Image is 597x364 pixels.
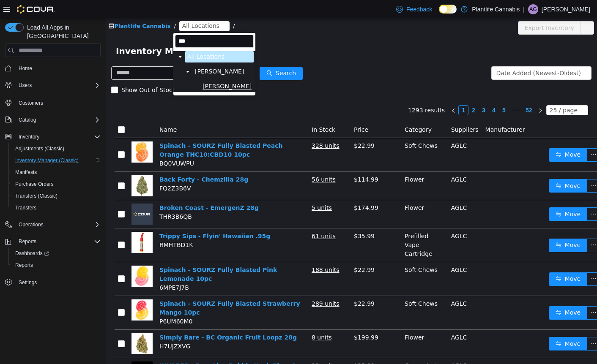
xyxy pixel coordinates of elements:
[443,161,482,174] button: icon: swapMove
[443,319,482,332] button: icon: swapMove
[54,282,194,298] a: Spinach - SOURZ Fully Blasted Strawberry Mango 10pc
[296,312,342,340] td: Flower
[19,65,32,72] span: Home
[248,124,269,131] span: $22.99
[403,87,417,97] li: Next 5 Pages
[345,186,361,193] span: AGLC
[19,279,37,286] span: Settings
[296,244,342,278] td: Soft Chews
[12,155,82,166] a: Inventory Manager (Classic)
[26,214,47,235] img: Trippy Sips - Flyin' Hawaiian .95g hero shot
[54,108,71,115] span: Name
[439,5,457,14] input: Dark Mode
[15,157,79,164] span: Inventory Manager (Classic)
[3,5,8,11] i: icon: shop
[248,282,269,289] span: $22.99
[481,130,495,144] button: icon: ellipsis
[296,210,342,244] td: Prefilled Vape Cartridge
[299,108,326,115] span: Category
[154,49,197,62] button: icon: searchSearch
[19,100,43,106] span: Customers
[79,33,148,44] span: All Locations
[12,144,101,154] span: Adjustments (Classic)
[380,108,419,115] span: Manufacturer
[394,87,403,97] a: 5
[393,1,435,18] a: Feedback
[353,87,363,97] li: 1
[248,344,269,351] span: $25.99
[444,87,472,97] div: 25 / page
[26,123,47,144] img: Spinach - SOURZ Fully Blasted Peach Orange THC10:CBD10 10pc hero shot
[248,108,263,115] span: Price
[206,248,234,255] u: 188 units
[296,278,342,312] td: Soft Chews
[89,50,138,57] span: [PERSON_NAME]
[472,4,520,14] p: Plantlife Cannabis
[54,186,153,193] a: Broken Coast - EmergenZ 28g
[54,195,86,202] span: THR3B6QB
[403,87,417,97] span: •••
[26,247,47,269] img: Spinach - SOURZ Fully Blasted Pink Lemonade 10pc hero shot
[345,316,361,323] span: AGLC
[481,161,495,174] button: icon: ellipsis
[19,221,44,228] span: Operations
[12,191,101,201] span: Transfers (Classic)
[373,87,383,97] li: 3
[15,277,101,288] span: Settings
[373,87,383,97] a: 3
[206,282,234,289] u: 289 units
[54,266,83,273] span: 6MPE7J7B
[8,155,104,166] button: Inventory Manager (Classic)
[8,190,104,202] button: Transfers (Classic)
[15,236,40,247] button: Reports
[342,87,353,97] li: Previous Page
[80,52,84,56] i: icon: caret-down
[393,87,403,97] li: 5
[26,185,47,206] img: Broken Coast - EmergenZ 28g placeholder
[2,276,104,288] button: Settings
[19,117,36,123] span: Catalog
[87,48,148,59] span: Ashton
[481,254,495,268] button: icon: ellipsis
[2,79,104,91] button: Users
[248,158,273,165] span: $114.99
[54,316,191,323] a: Simply Bare - BC Organic Fruit Loopz 28g
[475,3,488,16] button: icon: ellipsis
[417,87,429,97] a: 52
[248,186,273,193] span: $174.99
[19,82,32,89] span: Users
[345,124,361,131] span: AGLC
[15,80,35,90] button: Users
[345,282,361,289] span: AGLC
[481,319,495,332] button: icon: ellipsis
[206,344,230,351] u: 11 units
[443,288,482,302] button: icon: swapMove
[474,90,479,95] i: icon: down
[481,220,495,234] button: icon: ellipsis
[206,158,230,165] u: 56 units
[15,115,101,125] span: Catalog
[8,143,104,155] button: Adjustments (Classic)
[26,315,47,336] img: Simply Bare - BC Organic Fruit Loopz 28g hero shot
[12,191,61,201] a: Transfers (Classic)
[10,26,106,40] span: Inventory Manager
[15,181,54,187] span: Purchase Orders
[17,5,55,14] img: Cova
[345,215,361,221] span: AGLC
[406,5,432,14] span: Feedback
[383,87,393,97] a: 4
[15,220,47,230] button: Operations
[12,203,40,213] a: Transfers
[15,204,36,211] span: Transfers
[54,325,85,331] span: H7UJZXVG
[54,344,194,351] a: INVADER - Fuze Live Bubble Hash Pipe .8g
[345,90,350,95] i: icon: left
[296,154,342,182] td: Flower
[8,166,104,178] button: Manifests
[54,142,88,149] span: BQ0VUWPU
[15,250,49,257] span: Dashboards
[443,189,482,203] button: icon: swapMove
[54,167,85,174] span: FQ2Z3B6V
